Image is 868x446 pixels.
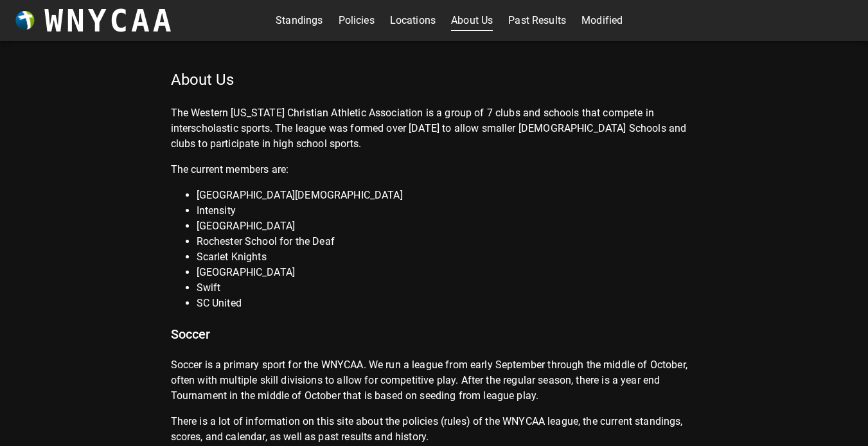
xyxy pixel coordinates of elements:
p: Soccer is a primary sport for the WNYCAA. We run a league from early September through the middle... [171,357,698,404]
li: Scarlet Knights [197,249,698,265]
h3: WNYCAA [44,3,174,39]
p: The Western [US_STATE] Christian Athletic Association is a group of 7 clubs and schools that comp... [171,105,698,152]
li: [GEOGRAPHIC_DATA] [197,219,698,234]
p: The current members are: [171,162,698,177]
a: About Us [451,10,493,31]
a: Policies [339,10,375,31]
p: There is a lot of information on this site about the policies (rules) of the WNYCAA league, the c... [171,414,698,445]
img: wnycaaBall.png [15,11,35,30]
li: [GEOGRAPHIC_DATA][DEMOGRAPHIC_DATA] [197,188,698,203]
a: Modified [581,10,623,31]
a: Past Results [508,10,566,31]
li: SC United [197,296,698,311]
p: Soccer [171,324,698,344]
li: Rochester School for the Deaf [197,234,698,249]
li: [GEOGRAPHIC_DATA] [197,265,698,280]
a: Locations [390,10,436,31]
li: Swift [197,280,698,296]
a: Standings [276,10,323,31]
p: About Us [171,69,698,90]
li: Intensity [197,203,698,219]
